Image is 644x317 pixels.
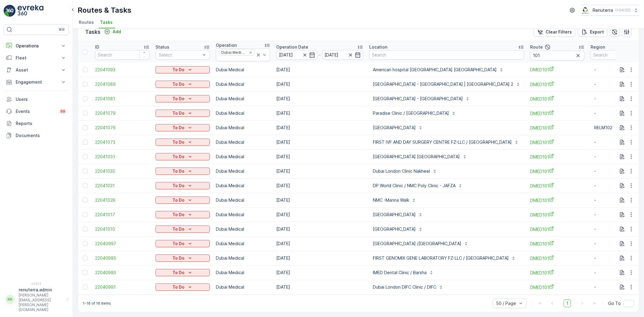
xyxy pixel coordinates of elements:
[4,117,69,130] a: Reports
[95,125,149,131] span: 22041076
[155,44,169,50] p: Status
[83,198,88,203] div: Toggle Row Selected
[155,211,210,218] button: To Do
[530,44,543,50] p: Route
[79,19,94,25] span: Routes
[216,139,270,145] p: Dubai Medical
[319,51,321,59] p: -
[83,227,88,232] div: Toggle Row Selected
[594,183,641,189] p: -
[373,270,427,276] p: IMED Dental Clinic / Barsha
[172,168,184,174] p: To Do
[594,212,641,218] p: -
[530,183,585,189] a: DMED101
[369,44,387,50] p: Location
[608,300,621,306] span: Go To
[78,5,131,15] p: Routes & Tasks
[155,139,210,146] button: To Do
[216,226,270,232] p: Dubai Medical
[591,44,605,50] p: Region
[172,81,184,87] p: To Do
[369,79,524,89] button: [GEOGRAPHIC_DATA] - [GEOGRAPHIC_DATA] | [GEOGRAPHIC_DATA] 2
[172,241,184,247] p: To Do
[95,226,149,232] a: 22041010
[100,19,113,25] span: Tasks
[247,50,254,55] div: Remove Dubai Medical
[95,50,149,60] input: Search
[155,124,210,131] button: To Do
[530,125,585,131] a: DMED101
[83,111,88,116] div: Toggle Row Selected
[95,255,149,261] span: 22040995
[530,66,585,73] a: DMED101
[594,139,641,145] p: -
[530,168,585,175] a: DMED101
[369,253,520,263] button: FIRST GENOMIX GENE LABORATORY FZ-LLC / [GEOGRAPHIC_DATA]
[216,270,270,276] p: Dubai Medical
[83,96,88,101] div: Toggle Row Selected
[273,207,366,222] td: [DATE]
[59,27,65,32] p: ⌘B
[172,212,184,218] p: To Do
[273,193,366,207] td: [DATE]
[83,270,88,275] div: Toggle Row Selected
[530,226,585,232] a: DMED101
[273,120,366,135] td: [DATE]
[369,282,447,292] button: Dubai London DIFC Clinic / DIFC
[83,301,111,306] p: 1-16 of 16 items
[95,270,149,276] span: 22040993
[594,197,641,203] p: -
[216,125,270,131] p: Dubai Medical
[95,67,149,73] span: 22041093
[530,96,585,102] a: DMED101
[155,153,210,160] button: To Do
[95,284,149,290] a: 22040991
[95,168,149,174] a: 22041032
[83,82,88,87] div: Toggle Row Selected
[16,55,57,61] p: Fleet
[95,183,149,189] span: 22041031
[594,226,641,232] p: -
[155,168,210,175] button: To Do
[216,81,270,87] p: Dubai Medical
[276,50,318,60] input: dd/mm/yyyy
[4,130,69,142] a: Documents
[95,197,149,203] a: 22041028
[373,168,430,174] p: Dubai London Clinic Nakheel
[273,222,366,236] td: [DATE]
[594,255,641,261] p: -
[172,96,184,102] p: To Do
[4,93,69,105] a: Users
[155,283,210,291] button: To Do
[273,77,366,91] td: [DATE]
[373,284,436,290] p: Dubai London DIFC Clinic / DIFC
[530,81,585,88] a: DMED101
[83,67,88,72] div: Toggle Row Selected
[369,224,427,234] button: [GEOGRAPHIC_DATA]
[533,27,575,37] button: Clear Filters
[172,67,184,73] p: To Do
[594,81,641,87] p: -
[594,270,641,276] p: -
[594,168,641,174] p: -
[216,42,237,48] p: Operation
[273,106,366,120] td: [DATE]
[530,255,585,261] a: DMED101
[83,125,88,130] div: Toggle Row Selected
[369,239,472,248] button: [GEOGRAPHIC_DATA] /[GEOGRAPHIC_DATA]
[4,5,16,17] img: logo
[373,154,460,160] p: [GEOGRAPHIC_DATA] [GEOGRAPHIC_DATA]
[273,135,366,149] td: [DATE]
[530,284,585,290] a: DMED101
[216,197,270,203] p: Dubai Medical
[95,44,99,50] p: ID
[615,8,631,13] p: ( +04:00 )
[546,29,572,35] p: Clear Filters
[216,110,270,116] p: Dubai Medical
[373,139,512,145] p: FIRST IVF AND DAY SURGERY CENTRE FZ-LLC / [GEOGRAPHIC_DATA]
